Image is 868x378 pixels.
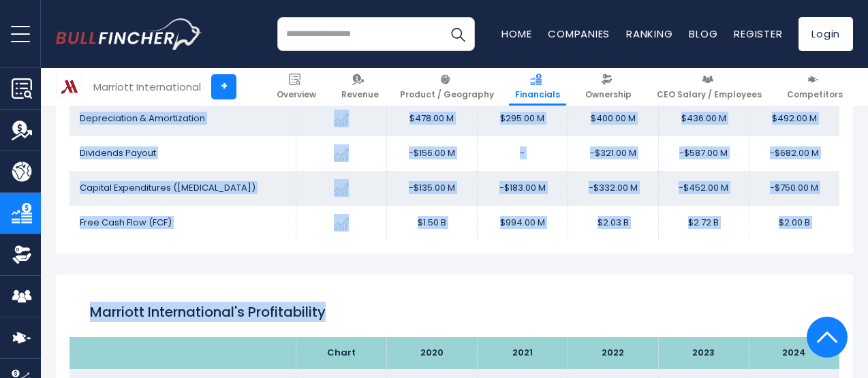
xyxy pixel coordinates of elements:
td: -$452.00 M [658,171,749,206]
a: Ranking [626,27,672,41]
td: -$183.00 M [477,171,568,206]
th: 2022 [568,337,658,369]
a: Revenue [335,68,385,106]
span: Overview [277,89,316,100]
th: Chart [296,337,386,369]
td: -$321.00 M [568,136,658,171]
a: Companies [548,27,610,41]
span: Product / Geography [400,89,494,100]
a: Blog [689,27,717,41]
td: -$332.00 M [568,171,658,206]
div: Marriott International [93,79,201,95]
td: $295.00 M [477,101,568,136]
span: CEO Salary / Employees [657,89,762,100]
td: -$682.00 M [749,136,839,171]
button: Search [441,17,475,51]
td: $478.00 M [386,101,477,136]
span: Financials [515,89,560,100]
a: Login [799,17,853,51]
td: $2.03 B [568,206,658,240]
td: -$587.00 M [658,136,749,171]
a: Ownership [579,68,638,106]
td: -$135.00 M [386,171,477,206]
td: $400.00 M [568,101,658,136]
a: Competitors [781,68,849,106]
td: $1.50 B [386,206,477,240]
img: bullfincher logo [56,18,202,50]
td: -$156.00 M [386,136,477,171]
img: MAR logo [57,74,82,99]
img: Ownership [12,245,32,265]
span: Depreciation & Amortization [80,112,205,125]
span: Capital Expenditures ([MEDICAL_DATA]) [80,181,255,194]
a: Overview [270,68,322,106]
td: $2.00 B [749,206,839,240]
a: Go to homepage [56,18,202,50]
span: Ownership [585,89,632,100]
a: Product / Geography [394,68,500,106]
h2: Marriott International's Profitability [90,302,819,322]
a: + [211,74,236,99]
a: Register [734,27,782,41]
span: Dividends Payout [80,146,156,159]
th: 2023 [658,337,749,369]
td: - [477,136,568,171]
td: $492.00 M [749,101,839,136]
span: Free Cash Flow (FCF) [80,216,172,229]
span: Competitors [787,89,843,100]
span: Revenue [341,89,379,100]
th: 2020 [386,337,477,369]
a: Financials [509,68,566,106]
th: 2024 [749,337,839,369]
a: Home [501,27,531,41]
td: -$750.00 M [749,171,839,206]
td: $436.00 M [658,101,749,136]
td: $994.00 M [477,206,568,240]
th: 2021 [477,337,568,369]
td: $2.72 B [658,206,749,240]
a: CEO Salary / Employees [651,68,768,106]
